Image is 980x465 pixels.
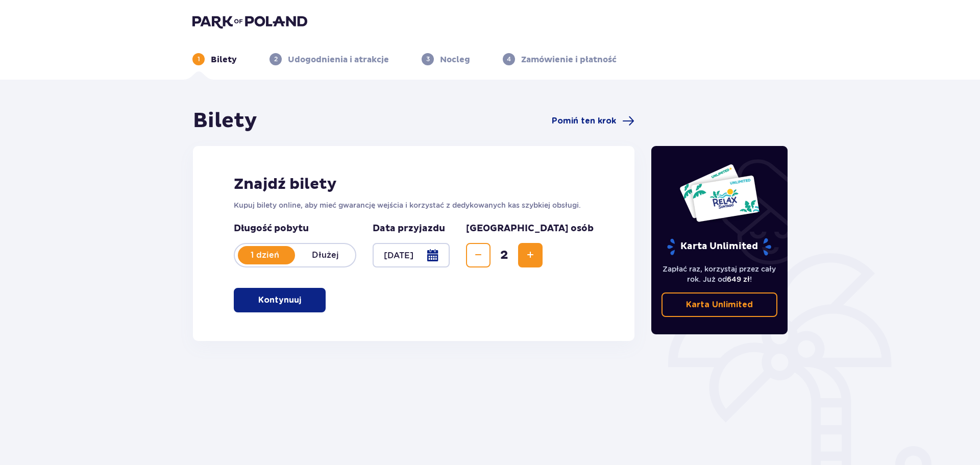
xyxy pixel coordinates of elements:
[295,250,355,261] p: Dłużej
[274,55,278,64] p: 2
[198,55,200,64] p: 1
[235,250,295,261] p: 1 dzień
[552,115,634,127] a: Pomiń ten krok
[192,53,237,65] div: 1Bilety
[727,275,750,283] span: 649 zł
[466,243,491,267] button: Zmniejsz
[234,175,594,194] h2: Znajdź bilety
[503,53,617,65] div: 4Zamówienie i płatność
[234,223,356,235] p: Długość pobytu
[234,288,326,312] button: Kontynuuj
[518,243,543,267] button: Zwiększ
[666,238,772,256] p: Karta Unlimited
[258,295,301,306] p: Kontynuuj
[466,223,594,235] p: [GEOGRAPHIC_DATA] osób
[269,53,389,65] div: 2Udogodnienia i atrakcje
[211,54,237,65] p: Bilety
[661,292,778,317] a: Karta Unlimited
[507,55,511,64] p: 4
[521,54,617,65] p: Zamówienie i płatność
[373,223,445,235] p: Data przyjazdu
[422,53,470,65] div: 3Nocleg
[234,200,594,210] p: Kupuj bilety online, aby mieć gwarancję wejścia i korzystać z dedykowanych kas szybkiej obsługi.
[288,54,389,65] p: Udogodnienia i atrakcje
[426,55,430,64] p: 3
[493,248,516,263] span: 2
[661,264,778,284] p: Zapłać raz, korzystaj przez cały rok. Już od !
[679,163,760,223] img: Dwie karty całoroczne do Suntago z napisem 'UNLIMITED RELAX', na białym tle z tropikalnymi liśćmi...
[192,14,307,29] img: Park of Poland logo
[552,115,616,127] span: Pomiń ten krok
[440,54,470,65] p: Nocleg
[686,299,753,310] p: Karta Unlimited
[193,108,257,134] h1: Bilety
